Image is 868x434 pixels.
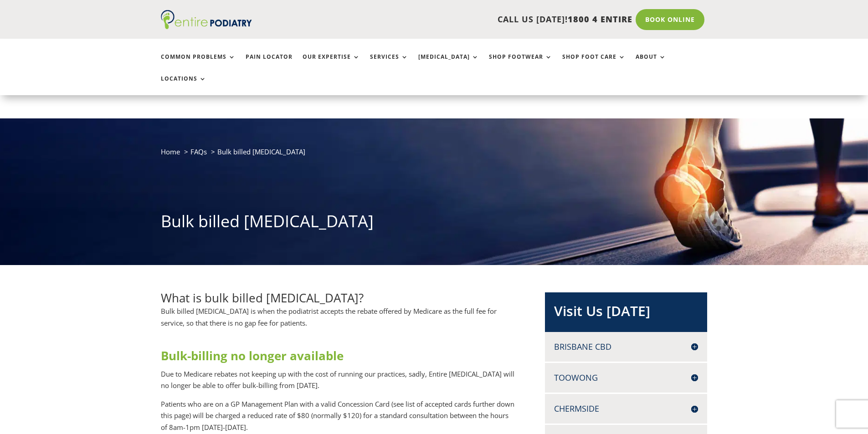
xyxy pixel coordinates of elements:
[246,54,293,73] a: Pain Locator
[161,210,708,237] h1: Bulk billed [MEDICAL_DATA]
[370,54,408,73] a: Services
[161,76,206,95] a: Locations
[418,54,479,73] a: [MEDICAL_DATA]
[161,147,180,156] a: Home
[554,403,698,414] h4: Chermside
[636,54,666,73] a: About
[161,146,708,164] nav: breadcrumb
[562,54,626,73] a: Shop Foot Care
[161,347,515,368] h2: Bulk-billing no longer available
[303,54,360,73] a: Our Expertise
[568,14,632,25] span: 1800 4 ENTIRE
[161,54,236,73] a: Common Problems
[190,147,207,156] a: FAQs
[217,147,305,156] span: Bulk billed [MEDICAL_DATA]
[554,372,698,383] h4: Toowong
[161,306,515,336] p: Bulk billed [MEDICAL_DATA] is when the podiatrist accepts the rebate offered by Medicare as the f...
[554,341,698,352] h4: Brisbane CBD
[161,10,252,29] img: logo (1)
[161,368,515,398] p: Due to Medicare rebates not keeping up with the cost of running our practices, sadly, Entire [MED...
[489,54,552,73] a: Shop Footwear
[287,14,632,26] p: CALL US [DATE]!
[554,301,698,325] h2: Visit Us [DATE]
[161,22,252,31] a: Entire Podiatry
[636,9,704,30] a: Book Online
[161,290,364,306] span: What is bulk billed [MEDICAL_DATA]?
